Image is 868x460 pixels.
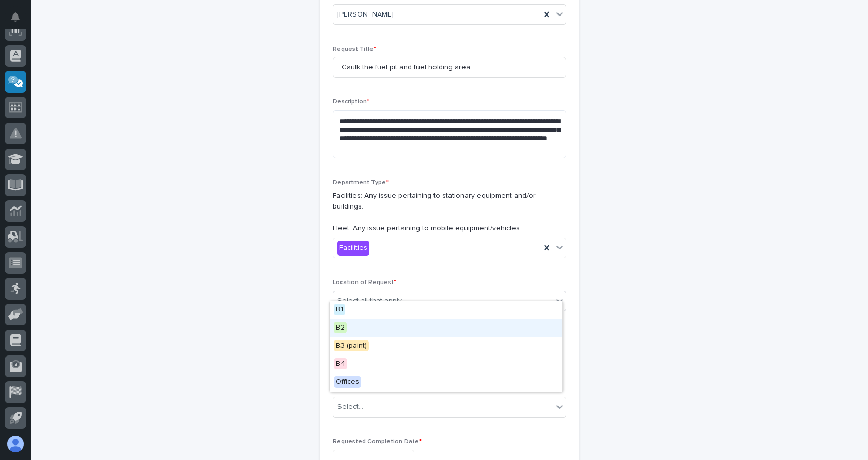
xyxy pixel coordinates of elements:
[337,295,402,306] div: Select all that apply
[330,355,562,374] div: B4
[333,99,369,105] span: Description
[333,180,389,186] span: Department Type
[334,322,347,333] span: B2
[333,279,396,286] span: Location of Request
[334,340,369,351] span: B3 (paint)
[337,9,394,20] span: [PERSON_NAME]
[330,319,562,337] div: B2
[337,241,369,256] div: Facilities
[13,12,26,29] div: Notifications
[330,301,562,319] div: B1
[334,358,347,369] span: B4
[337,402,363,412] div: Select...
[333,439,422,445] span: Requested Completion Date
[334,376,361,388] span: Offices
[330,374,562,392] div: Offices
[5,433,26,455] button: users-avatar
[334,304,345,315] span: B1
[330,337,562,355] div: B3 (paint)
[333,190,566,233] p: Facilities: Any issue pertaining to stationary equipment and/or buildings. Fleet: Any issue perta...
[5,6,26,28] button: Notifications
[333,46,376,52] span: Request Title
